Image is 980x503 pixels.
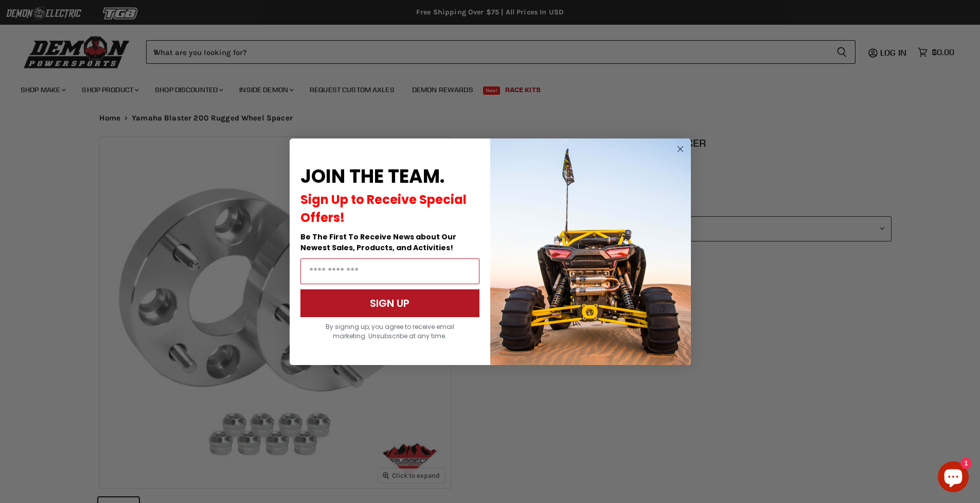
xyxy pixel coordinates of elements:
inbox-online-store-chat: Shopify online store chat [935,461,972,495]
span: Be The First To Receive News about Our Newest Sales, Products, and Activities! [300,232,456,253]
span: JOIN THE TEAM. [300,163,444,189]
span: By signing up, you agree to receive email marketing. Unsubscribe at any time. [326,322,454,340]
button: SIGN UP [300,289,479,317]
button: Close dialog [674,143,687,155]
input: Email Address [300,258,479,284]
img: a9095488-b6e7-41ba-879d-588abfab540b.jpeg [490,138,691,365]
span: Sign Up to Receive Special Offers! [300,191,467,226]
